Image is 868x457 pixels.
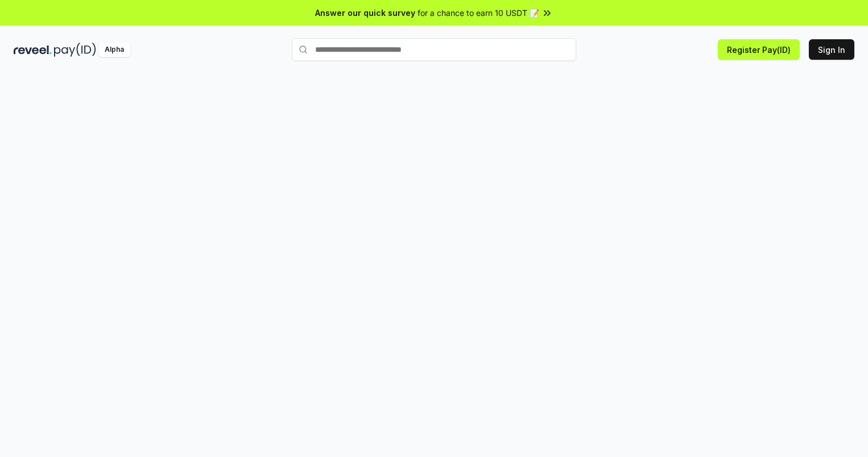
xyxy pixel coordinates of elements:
[14,43,52,57] img: reveel_dark
[809,39,854,60] button: Sign In
[418,7,539,19] span: for a chance to earn 10 USDT 📝
[54,43,96,57] img: pay_id
[718,39,800,60] button: Register Pay(ID)
[98,43,130,57] div: Alpha
[315,7,415,19] span: Answer our quick survey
